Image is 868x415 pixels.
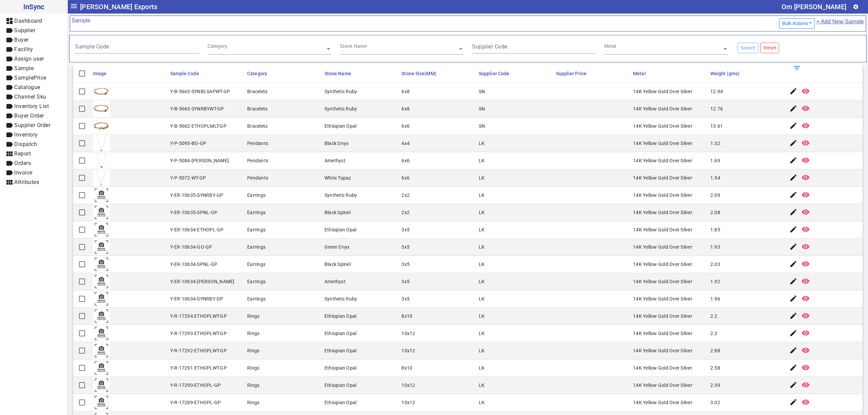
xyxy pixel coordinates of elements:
div: 6x8 [401,88,410,95]
div: 2x2 [401,192,410,199]
div: Y-ER-10635-SYNRBY-GP [170,192,223,199]
span: [PERSON_NAME] Exports [80,1,157,12]
div: Pendants [247,140,268,147]
div: Amethyst [324,278,346,285]
div: Y-B-5662-ETHOPLMLT-GP [170,123,226,129]
div: Rings [247,382,259,389]
div: 14K Yellow Gold Over Silver [633,105,692,112]
img: b3bf2b56-ef31-40ca-960c-eab7415a2838 [93,169,110,186]
span: Buyer [14,37,29,43]
div: 14K Yellow Gold Over Silver [633,244,692,250]
div: 3x5 [401,261,410,268]
mat-icon: remove_red_eye [802,104,810,112]
div: Y-ER-10634-SPNL-GP [170,261,218,268]
mat-icon: edit [789,191,797,199]
div: Earrings [247,209,265,216]
mat-icon: label [5,74,14,82]
div: 14K Yellow Gold Over Silver [633,261,692,268]
div: 14K Yellow Gold Over Silver [633,382,692,389]
div: Amethyst [324,157,346,164]
div: Ethiopian Opal [324,347,357,354]
mat-card-header: Sample [70,16,866,32]
div: LK [479,174,485,181]
span: Image [93,71,107,76]
div: 6x8 [401,105,410,112]
mat-icon: label [5,26,14,35]
div: 1.32 [710,140,720,147]
mat-icon: view_module [5,178,14,186]
mat-icon: remove_red_eye [802,139,810,147]
div: 2.09 [710,192,720,199]
img: b88412ae-294d-4b4c-b0a3-66aeba4e0e63 [93,135,110,152]
div: Ethiopian Opal [324,330,357,337]
div: 14K Yellow Gold Over Silver [633,209,692,216]
div: LK [479,157,485,164]
div: Black Onyx [324,140,349,147]
mat-icon: remove_red_eye [802,312,810,320]
mat-icon: edit [789,208,797,216]
mat-icon: edit [789,139,797,147]
div: 14K Yellow Gold Over Silver [633,88,692,95]
div: Rings [247,330,259,337]
img: b7bd1966-9357-4bd9-9716-da4b2360a4e9 [93,118,110,134]
div: Synthetic Ruby [324,192,357,199]
div: Y-R-17291-ETHOPLWT-GP [170,365,227,371]
div: LK [479,226,485,233]
div: 14K Yellow Gold Over Silver [633,226,692,233]
mat-label: Sample Code [75,43,109,50]
div: Pendants [247,157,268,164]
span: Catalogue [14,84,40,90]
div: Stone Name [340,43,367,49]
mat-icon: edit [789,173,797,182]
img: 0be77899-069c-4e3f-82f7-2ede6cb4aaa7 [93,83,110,100]
div: Rings [247,313,259,319]
span: Facility [14,46,33,53]
mat-icon: remove_red_eye [802,364,810,372]
span: Sample [14,65,34,71]
div: Pendants [247,174,268,181]
div: 2x2 [401,209,410,216]
mat-icon: edit [789,364,797,372]
img: comingsoon.png [93,377,110,394]
div: Bracelets [247,123,268,129]
span: Metal [633,71,646,76]
img: b75293fd-4ee6-4046-9763-25740d77a437 [93,152,110,169]
div: Y-ER-10634-[PERSON_NAME] [170,278,235,285]
div: Synthetic Ruby [324,88,357,95]
mat-icon: edit [789,122,797,130]
div: Y-P-5084-[PERSON_NAME] [170,157,229,164]
span: Inventory List [14,103,49,109]
mat-icon: label [5,159,14,167]
div: 14K Yellow Gold Over Silver [633,347,692,354]
button: Bulk Actions [779,18,815,29]
img: comingsoon.png [93,221,110,238]
span: Stone Name [324,71,351,76]
div: 2.03 [710,261,720,268]
div: 3.02 [710,399,720,406]
span: Supplier [14,27,35,34]
div: Earrings [247,192,265,199]
div: Metal [604,43,616,49]
mat-icon: remove_red_eye [802,225,810,233]
div: Bracelets [247,105,268,112]
div: LK [479,261,485,268]
div: Om [PERSON_NAME] [782,1,846,12]
mat-icon: label [5,169,14,177]
mat-icon: dashboard [5,17,14,25]
a: + Add New Sample [816,17,864,30]
div: 14K Yellow Gold Over Silver [633,140,692,147]
div: Earrings [247,226,265,233]
div: Y-R-17292-ETHOPLWT-GP [170,347,227,354]
img: comingsoon.png [93,325,110,342]
mat-icon: filter_list [793,64,801,72]
div: 14K Yellow Gold Over Silver [633,192,692,199]
div: LK [479,209,485,216]
mat-icon: remove_red_eye [802,208,810,216]
span: Dashboard [14,18,42,24]
mat-icon: label [5,131,14,139]
mat-icon: remove_red_eye [802,398,810,406]
mat-icon: edit [789,260,797,268]
img: comingsoon.png [93,394,110,411]
div: 10x12 [401,399,415,406]
span: Supplier Order [14,122,51,128]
